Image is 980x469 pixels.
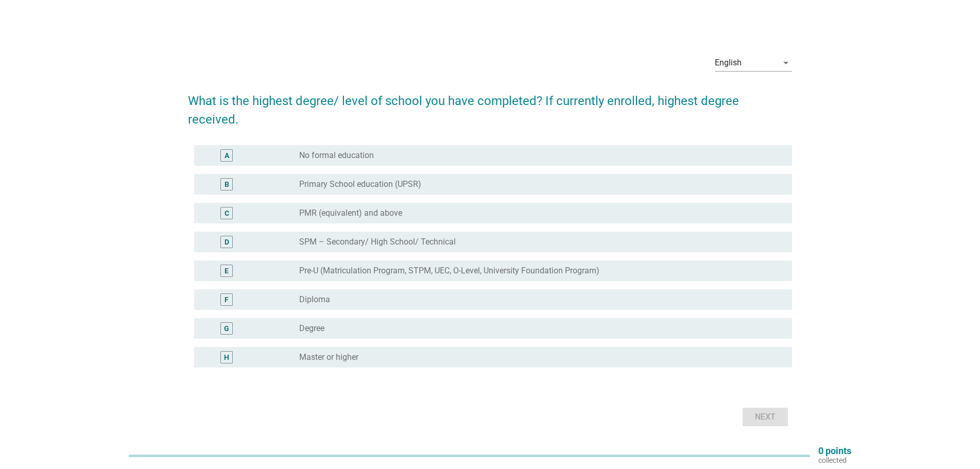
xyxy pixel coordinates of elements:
div: A [225,150,229,161]
label: Diploma [299,294,330,305]
h2: What is the highest degree/ level of school you have completed? If currently enrolled, highest de... [188,81,792,129]
div: E [225,266,229,276]
div: H [224,352,229,363]
label: Master or higher [299,352,358,362]
div: C [225,208,229,219]
p: 0 points [818,446,851,456]
label: Primary School education (UPSR) [299,179,421,189]
label: SPM – Secondary/ High School/ Technical [299,237,456,247]
div: F [225,294,229,305]
div: B [225,179,229,190]
i: arrow_drop_down [780,57,792,69]
div: D [225,237,229,248]
p: collected [818,456,851,465]
label: Pre-U (Matriculation Program, STPM, UEC, O-Level, University Foundation Program) [299,266,599,276]
label: PMR (equivalent) and above [299,208,402,218]
div: G [224,323,229,334]
div: English [715,58,742,67]
label: No formal education [299,150,374,161]
label: Degree [299,323,324,334]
